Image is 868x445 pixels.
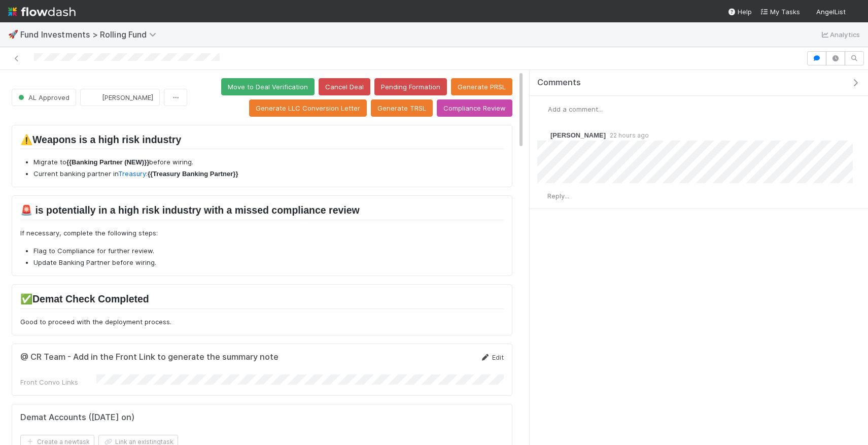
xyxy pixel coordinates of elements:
[319,78,370,95] button: Cancel Deal
[33,258,504,268] li: Update Banking Partner before wiring.
[80,89,160,106] button: [PERSON_NAME]
[33,157,504,167] li: Migrate to before wiring.
[33,169,504,179] li: Current banking partner in :
[20,413,134,423] h5: Demat Accounts ([DATE] on)
[20,293,504,309] h2: ✅Demat Check Completed
[820,28,860,41] a: Analytics
[727,7,752,17] div: Help
[102,93,153,101] span: [PERSON_NAME]
[16,93,70,101] span: AL Approved
[66,158,149,166] strong: {{Banking Partner (NEW)}}
[221,78,315,95] button: Move to Deal Verification
[249,99,367,117] button: Generate LLC Conversion Letter
[451,78,512,95] button: Generate PRSL
[850,7,860,17] img: avatar_ac990a78-52d7-40f8-b1fe-cbbd1cda261e.png
[606,131,649,139] span: 22 hours ago
[760,7,800,17] a: My Tasks
[537,130,547,140] img: avatar_d02a2cc9-4110-42ea-8259-e0e2573f4e82.png
[20,317,504,327] p: Good to proceed with the deployment process.
[20,133,504,149] h2: ⚠️Weapons is a high risk industry
[20,377,96,387] div: Front Convo Links
[548,105,603,113] span: Add a comment...
[89,92,99,102] img: avatar_ac990a78-52d7-40f8-b1fe-cbbd1cda261e.png
[816,8,846,16] span: AngelList
[8,3,76,20] img: logo-inverted-e16ddd16eac7371096b0.svg
[547,192,569,200] span: Reply...
[118,169,146,178] a: Treasury
[437,99,512,117] button: Compliance Review
[20,29,161,40] span: Fund Investments > Rolling Fund
[8,30,18,39] span: 🚀
[480,353,504,361] a: Edit
[20,204,504,220] h2: 🚨 is potentially in a high risk industry with a missed compliance review
[537,78,581,88] span: Comments
[538,104,548,114] img: avatar_ac990a78-52d7-40f8-b1fe-cbbd1cda261e.png
[33,246,504,256] li: Flag to Compliance for further review.
[148,170,238,178] strong: {{Treasury Banking Partner}}
[371,99,433,117] button: Generate TRSL
[12,89,76,106] button: AL Approved
[374,78,447,95] button: Pending Formation
[20,352,279,362] h5: @ CR Team - Add in the Front Link to generate the summary note
[760,8,800,16] span: My Tasks
[550,131,606,139] span: [PERSON_NAME]
[20,228,504,238] p: If necessary, complete the following steps:
[537,191,547,201] img: avatar_ac990a78-52d7-40f8-b1fe-cbbd1cda261e.png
